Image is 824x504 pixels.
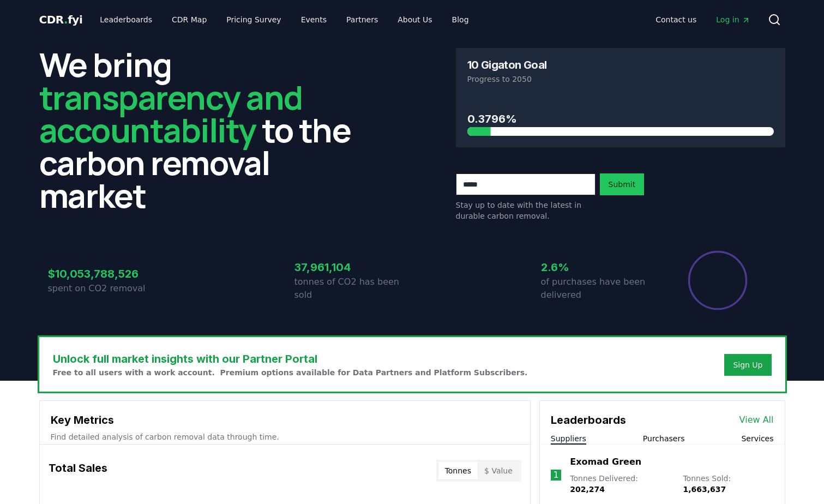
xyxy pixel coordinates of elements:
h3: 0.3796% [467,111,774,127]
a: Log in [707,10,759,29]
h3: 37,961,104 [294,259,412,275]
a: Pricing Survey [218,10,290,29]
a: Sign Up [733,359,762,370]
button: Purchasers [643,433,685,444]
h3: Unlock full market insights with our Partner Portal [53,351,528,367]
button: Services [741,433,773,444]
p: tonnes of CO2 has been sold [294,275,412,302]
button: Tonnes [438,462,478,479]
span: transparency and accountability [39,75,303,152]
a: CDR Map [163,10,215,29]
span: CDR fyi [39,13,83,26]
a: Contact us [647,10,705,29]
p: Tonnes Delivered : [570,473,672,495]
button: Suppliers [551,433,586,444]
span: 1,663,637 [683,485,726,494]
button: $ Value [478,462,519,479]
p: Find detailed analysis of carbon removal data through time. [51,431,519,442]
a: Leaderboards [91,10,161,29]
a: About Us [389,10,441,29]
a: Events [292,10,335,29]
nav: Main [647,10,759,29]
a: View All [739,413,774,427]
h3: 10 Gigaton Goal [467,59,547,70]
span: Log in [716,14,750,25]
span: . [64,13,68,26]
nav: Main [91,10,477,29]
a: CDR.fyi [39,12,83,27]
h3: Key Metrics [51,412,519,428]
p: Free to all users with a work account. Premium options available for Data Partners and Platform S... [53,367,528,378]
h3: 2.6% [541,259,659,275]
h2: We bring to the carbon removal market [39,48,369,212]
span: 202,274 [570,485,605,494]
h3: Total Sales [49,460,107,482]
button: Sign Up [724,354,771,376]
a: Exomad Green [570,455,641,469]
p: 1 [553,469,558,482]
p: Progress to 2050 [467,74,774,85]
p: spent on CO2 removal [48,282,166,295]
button: Submit [600,173,645,195]
a: Partners [338,10,387,29]
a: Blog [443,10,478,29]
p: Tonnes Sold : [683,473,773,495]
h3: Leaderboards [551,412,626,428]
p: Stay up to date with the latest in durable carbon removal. [456,200,596,221]
div: Percentage of sales delivered [687,250,748,311]
p: of purchases have been delivered [541,275,659,302]
h3: $10,053,788,526 [48,266,166,282]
